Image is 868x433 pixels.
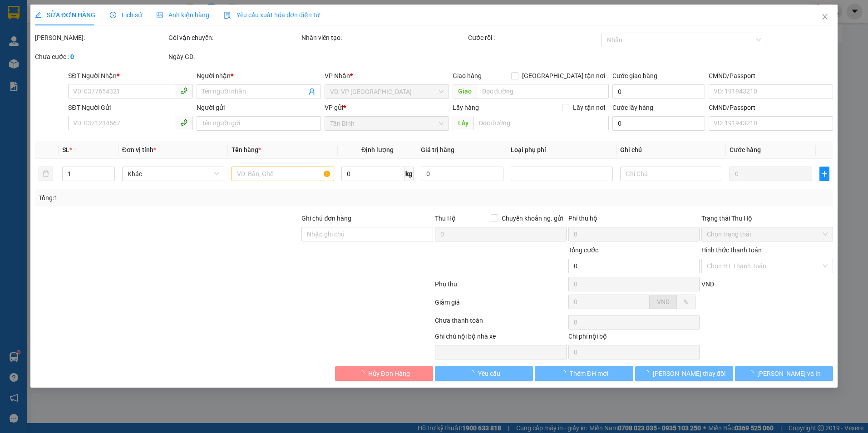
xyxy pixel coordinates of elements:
[301,33,466,43] div: Nhân viên tạo:
[453,104,479,111] span: Lấy hàng
[232,146,261,153] span: Tên hàng
[473,116,609,130] input: Dọc đường
[747,370,757,376] span: loading
[684,298,688,305] span: %
[330,117,444,130] span: Tân Bình
[301,227,433,241] input: Ghi chú đơn hàng
[39,193,335,203] div: Tổng: 1
[62,146,69,153] span: SL
[819,167,829,181] button: plus
[180,87,187,94] span: phone
[421,146,454,153] span: Giá trị hàng
[434,297,567,313] div: Giảm giá
[612,104,653,111] label: Cước lấy hàng
[498,213,567,223] span: Chuyển khoản ng. gửi
[478,369,500,379] span: Yêu cầu
[812,5,838,30] button: Close
[35,12,41,18] span: edit
[477,84,609,98] input: Dọc đường
[560,370,570,376] span: loading
[568,213,700,227] div: Phí thu hộ
[35,52,167,62] div: Chưa cước :
[453,84,477,98] span: Giao
[168,52,300,62] div: Ngày GD:
[568,246,598,254] span: Tổng cước
[612,84,705,99] input: Cước giao hàng
[570,369,608,379] span: Thêm ĐH mới
[325,72,350,79] span: VP Nhận
[730,167,812,181] input: 0
[435,331,567,345] div: Ghi chú nội bộ nhà xe
[361,146,394,153] span: Định lượng
[707,227,828,241] span: Chọn trạng thái
[468,370,478,376] span: loading
[653,369,725,379] span: [PERSON_NAME] thay đổi
[643,370,653,376] span: loading
[128,167,219,181] span: Khác
[224,11,320,19] span: Yêu cầu xuất hóa đơn điện tử
[434,279,567,295] div: Phụ thu
[325,103,449,113] div: VP gửi
[68,103,192,113] div: SĐT Người Gửi
[821,13,829,20] span: close
[435,366,533,381] button: Yêu cầu
[308,88,316,95] span: user-add
[709,71,833,81] div: CMND/Passport
[701,246,762,254] label: Hình thức thanh toán
[404,167,414,181] span: kg
[434,315,567,331] div: Chưa thanh toán
[232,167,334,181] input: VD: Bàn, Ghế
[757,369,821,379] span: [PERSON_NAME] và In
[224,12,231,19] img: icon
[709,103,833,113] div: CMND/Passport
[39,167,53,181] button: delete
[435,215,456,222] span: Thu Hộ
[68,71,192,81] div: SĐT Người Nhận
[820,170,829,177] span: plus
[196,71,321,81] div: Người nhận
[122,146,156,153] span: Đơn vị tính
[569,103,609,113] span: Lấy tận nơi
[535,366,633,381] button: Thêm ĐH mới
[110,12,116,18] span: clock-circle
[180,119,187,126] span: phone
[110,11,142,19] span: Lịch sử
[612,116,705,131] input: Cước lấy hàng
[518,71,609,81] span: [GEOGRAPHIC_DATA] tận nơi
[701,213,833,223] div: Trạng thái Thu Hộ
[358,370,368,376] span: loading
[730,146,761,153] span: Cước hàng
[612,72,657,79] label: Cước giao hàng
[70,53,74,60] b: 0
[616,141,726,159] th: Ghi chú
[568,331,700,345] div: Chi phí nội bộ
[301,215,351,222] label: Ghi chú đơn hàng
[368,369,410,379] span: Hủy Đơn Hàng
[453,72,482,79] span: Giao hàng
[168,33,300,43] div: Gói vận chuyển:
[157,11,209,19] span: Ảnh kiện hàng
[507,141,616,159] th: Loại phụ phí
[453,116,473,130] span: Lấy
[701,280,714,288] span: VND
[35,33,167,43] div: [PERSON_NAME]:
[468,33,600,43] div: Cước rồi :
[35,11,95,19] span: SỬA ĐƠN HÀNG
[657,298,670,305] span: VND
[196,103,321,113] div: Người gửi
[635,366,733,381] button: [PERSON_NAME] thay đổi
[620,167,722,181] input: Ghi Chú
[335,366,433,381] button: Hủy Đơn Hàng
[157,12,163,18] span: picture
[735,366,833,381] button: [PERSON_NAME] và In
